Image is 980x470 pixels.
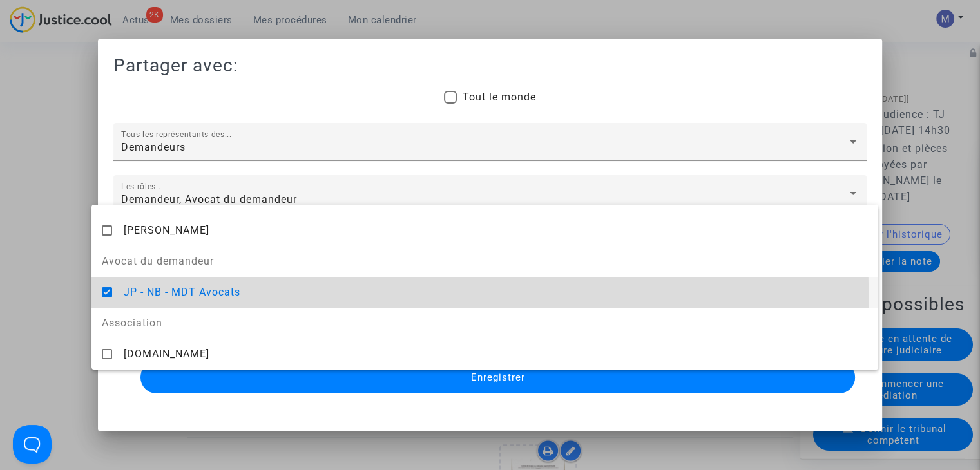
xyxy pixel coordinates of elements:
[13,425,52,464] iframe: Help Scout Beacon - Open
[124,224,209,236] span: [PERSON_NAME]
[124,286,240,298] span: JP - NB - MDT Avocats
[91,246,878,277] span: Avocat du demandeur
[91,308,878,339] span: Association
[124,348,209,360] span: [DOMAIN_NAME]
